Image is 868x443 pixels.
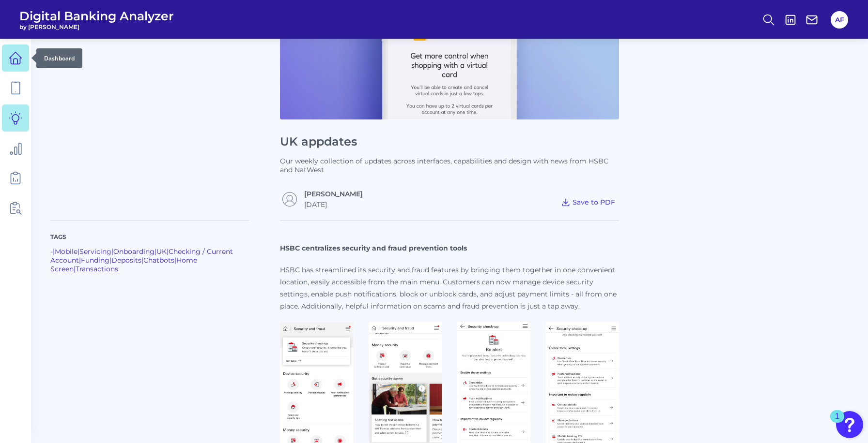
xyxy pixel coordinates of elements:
button: Open Resource Center, 1 new notification [836,411,863,438]
span: | [155,247,156,256]
a: Transactions [76,265,118,273]
span: | [53,247,55,256]
a: Funding [81,256,109,265]
span: by [PERSON_NAME] [19,23,174,30]
p: Our weekly collection of updates across interfaces, capabilities and design with news from HSBC a... [280,157,619,174]
span: | [74,265,76,273]
span: | [174,256,176,265]
span: | [167,247,169,256]
a: Chatbots [143,256,174,265]
button: Save to PDF [557,195,619,209]
span: - [50,247,53,256]
p: Tags [50,233,249,241]
span: Save to PDF [573,198,615,207]
button: AF [831,11,848,29]
a: Mobile [55,247,77,256]
p: HSBC has streamlined its security and fraud features by bringing them together in one convenient ... [280,264,619,312]
a: Checking / Current Account [50,247,233,265]
span: | [141,256,143,265]
a: Home Screen [50,256,197,273]
a: UK [156,247,167,256]
span: Digital Banking Analyzer [19,9,174,23]
a: Deposits [111,256,141,265]
span: | [79,256,81,265]
div: 1 [835,416,839,429]
a: Onboarding [113,247,155,256]
span: | [109,256,111,265]
a: [PERSON_NAME] [304,190,363,198]
div: Dashboard [36,48,82,68]
strong: HSBC centralizes security and fraud prevention tools [280,244,467,252]
span: | [111,247,113,256]
div: [DATE] [304,200,363,209]
span: | [77,247,79,256]
a: Servicing [79,247,111,256]
h1: UK appdates [280,135,619,149]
